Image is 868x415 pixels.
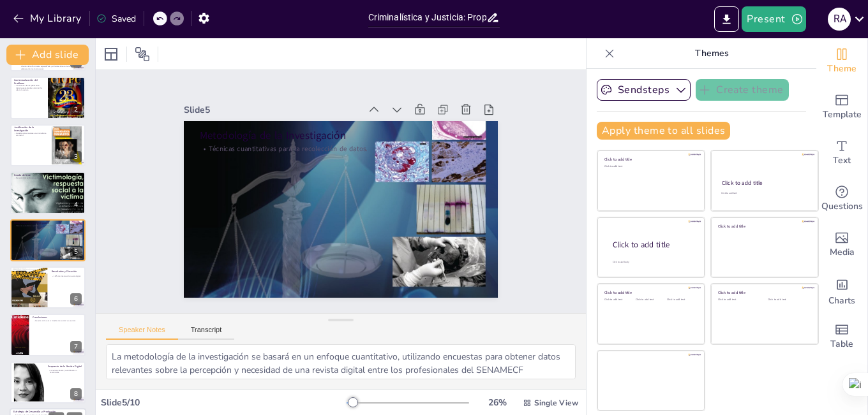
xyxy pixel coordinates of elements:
[823,108,862,122] span: Template
[482,397,513,409] div: 26 %
[821,200,863,214] span: Questions
[135,47,150,62] span: Position
[70,246,82,258] div: 5
[597,122,730,140] button: Apply theme to all slides
[828,294,855,308] span: Charts
[204,129,486,168] p: Técnicas cuantitativas para la recolección de datos.
[768,298,808,302] div: Click to add text
[620,38,804,69] p: Themes
[667,298,696,302] div: Click to add text
[70,388,82,400] div: 8
[604,157,696,162] div: Click to add title
[70,293,82,305] div: 6
[718,298,758,302] div: Click to add text
[827,62,857,76] span: Theme
[52,275,82,278] p: 100% de interés en la revista digital.
[13,410,82,414] p: Estrategia de Desarrollo y Producción
[830,245,855,259] span: Media
[722,179,807,187] div: Click to add title
[816,130,867,176] div: Add text boxes
[70,341,82,353] div: 7
[48,364,82,368] p: Propuesta de la Revista Digital
[52,270,82,273] p: Resultados y Discusión
[205,114,488,158] p: Metodología de la Investigación
[718,223,809,228] div: Click to add title
[96,13,136,25] div: Saved
[604,165,696,168] div: Click to add text
[70,104,82,115] div: 2
[70,151,82,163] div: 3
[33,316,82,319] p: Conclusiones
[816,176,867,222] div: Get real-time input from your audience
[368,8,487,27] input: Insert title
[101,44,121,64] div: Layout
[816,314,867,360] div: Add a table
[830,337,853,351] span: Table
[14,84,44,91] p: La ausencia de una publicación digital especializada en feminicidio afecta la justicia.
[106,326,178,340] button: Speaker Notes
[816,84,867,130] div: Add ready made slides
[828,8,851,31] div: R A
[101,397,347,409] div: Slide 5 / 10
[106,344,576,379] textarea: La metodología de la investigación se basará en un enfoque cuantitativo, utilizando encuestas par...
[597,79,691,101] button: Sendsteps
[718,290,809,295] div: Click to add title
[178,326,235,340] button: Transcript
[6,45,89,65] button: Add slide
[14,177,82,180] p: Necesidad de publicaciones científicas sobre feminicidio.
[14,224,82,227] p: Técnicas cuantitativas para la recolección de datos.
[14,173,82,177] p: Estado del Arte
[10,219,86,261] div: 5
[10,76,86,119] div: 2
[10,361,86,404] div: 8
[192,88,369,119] div: Slide 5
[714,6,739,32] button: Export to PowerPoint
[70,199,82,210] div: 4
[721,192,806,195] div: Click to add text
[816,222,867,268] div: Add images, graphics, shapes or video
[534,398,578,408] span: Single View
[816,268,867,314] div: Add charts and graphs
[604,298,633,302] div: Click to add text
[10,124,86,166] div: 3
[828,6,851,32] button: R A
[48,369,82,374] p: La revista educará y sensibilizará en feminicidios.
[613,261,693,264] div: Click to add body
[742,6,805,32] button: Present
[636,298,664,302] div: Click to add text
[21,70,77,73] p: Generated with [URL]
[696,79,789,101] button: Create theme
[14,78,44,85] p: Contextualización del Problema
[33,320,82,323] p: Creación de la revista "Huellas de Justicia" es esencial.
[10,266,86,309] div: 6
[21,59,77,70] p: Esta presentación propone la creación de una revista digital centrada en los aportes de la crimin...
[604,290,696,295] div: Click to add title
[14,221,82,224] p: Metodología de la Investigación
[10,8,87,29] button: My Library
[613,240,694,251] div: Click to add title
[14,132,48,136] p: Actualización constante en criminalística es crucial.
[10,171,86,214] div: 4
[816,38,867,84] div: Change the overall theme
[14,126,48,133] p: Justificación de la Investigación
[833,154,851,168] span: Text
[10,314,86,356] div: 7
